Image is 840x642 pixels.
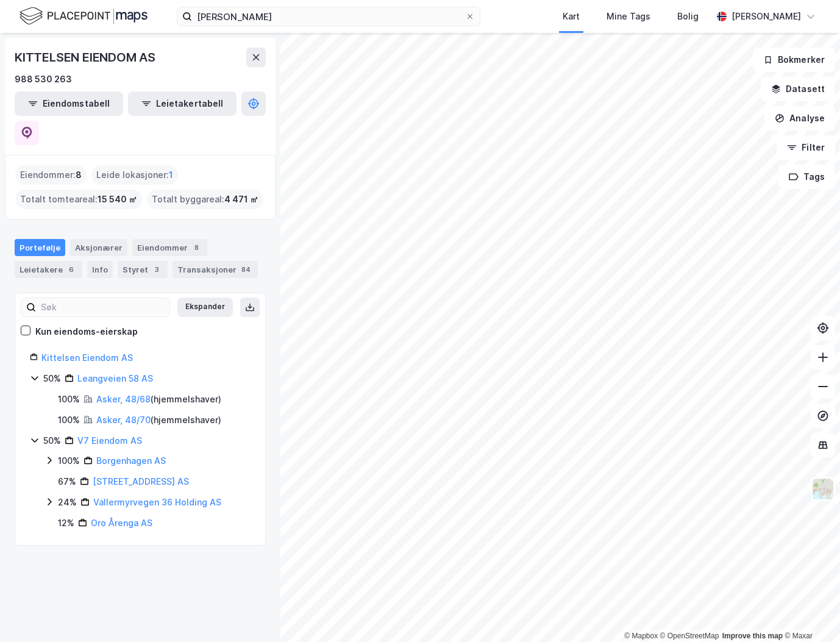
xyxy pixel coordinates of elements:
div: 100% [58,392,80,407]
a: [STREET_ADDRESS] AS [93,476,189,487]
span: 4 471 ㎡ [224,192,258,207]
a: Kittelsen Eiendom AS [41,352,133,363]
div: KITTELSEN EIENDOM AS [15,48,158,67]
input: Søk [36,298,169,316]
div: Aksjonærer [70,239,127,256]
div: Bolig [677,9,699,24]
a: Borgenhagen AS [96,455,166,466]
div: 3 [151,263,163,276]
div: [PERSON_NAME] [731,9,801,24]
span: 8 [76,168,82,182]
div: 50% [43,371,61,386]
div: Mine Tags [607,9,650,24]
div: 50% [43,433,61,448]
a: Asker, 48/68 [96,394,151,404]
button: Analyse [764,106,835,130]
div: Leide lokasjoner : [91,165,178,185]
div: Eiendommer : [15,165,87,185]
div: 12% [58,516,74,530]
button: Ekspander [177,298,233,317]
div: 84 [239,263,253,276]
span: 15 540 ㎡ [98,192,137,207]
span: 1 [169,168,173,182]
div: Eiendommer [132,239,207,256]
iframe: Chat Widget [779,583,840,642]
button: Datasett [761,77,835,101]
button: Tags [778,165,835,189]
a: Improve this map [722,632,783,640]
div: Totalt tomteareal : [15,190,142,209]
a: Vallermyrvegen 36 Holding AS [93,497,221,507]
input: Søk på adresse, matrikkel, gårdeiere, leietakere eller personer [192,7,465,26]
div: Portefølje [15,239,65,256]
div: 8 [190,241,202,254]
div: 6 [65,263,77,276]
button: Filter [777,135,835,160]
div: Totalt byggareal : [147,190,263,209]
div: Styret [118,261,168,278]
div: 24% [58,495,77,510]
div: 67% [58,474,76,489]
a: OpenStreetMap [660,632,719,640]
div: ( hjemmelshaver ) [96,413,221,427]
div: Kart [563,9,580,24]
div: ( hjemmelshaver ) [96,392,221,407]
img: Z [811,477,835,501]
button: Bokmerker [753,48,835,72]
a: V7 Eiendom AS [77,435,142,446]
a: Leangveien 58 AS [77,373,153,383]
div: Leietakere [15,261,82,278]
a: Asker, 48/70 [96,415,151,425]
div: Transaksjoner [173,261,258,278]
a: Mapbox [624,632,658,640]
button: Leietakertabell [128,91,237,116]
div: Info [87,261,113,278]
img: logo.f888ab2527a4732fd821a326f86c7f29.svg [20,5,148,27]
div: 100% [58,454,80,468]
div: Kun eiendoms-eierskap [35,324,138,339]
div: 100% [58,413,80,427]
div: 988 530 263 [15,72,72,87]
a: Oro Årenga AS [91,518,152,528]
button: Eiendomstabell [15,91,123,116]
